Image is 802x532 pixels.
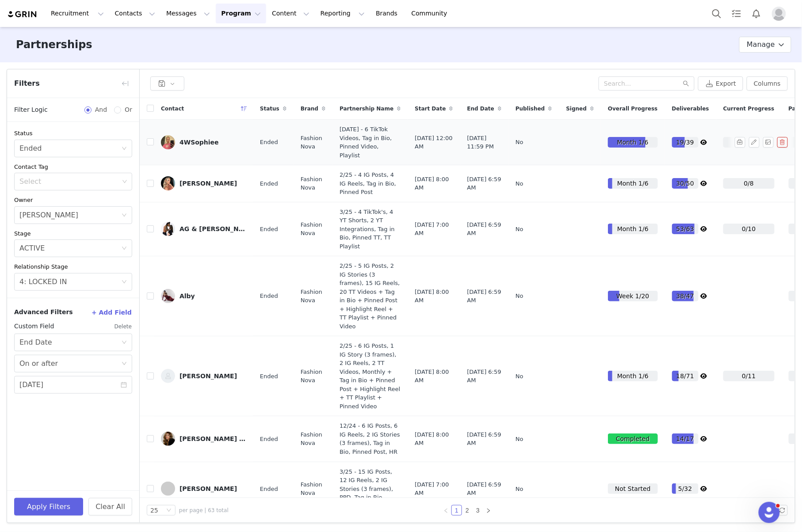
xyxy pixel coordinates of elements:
[415,105,446,113] span: Start Date
[739,37,791,53] button: Manage
[161,176,246,190] a: [PERSON_NAME]
[486,508,491,513] i: icon: right
[467,175,501,192] span: [DATE] 6:59 AM
[340,422,401,456] span: 12/24 - 6 IG Posts, 6 IG Reels, 2 IG Stories (3 frames), Tag in Bio, Pinned Post, HR
[467,368,501,385] span: [DATE] 6:59 AM
[260,485,278,494] span: Ended
[516,372,523,381] span: No
[179,293,195,300] div: Alby
[92,105,111,114] span: And
[443,508,449,513] i: icon: left
[88,498,132,516] button: Clear All
[121,382,127,388] i: icon: calendar
[14,262,132,271] div: Relationship Stage
[19,207,78,224] div: Melonie Escobedo
[747,39,775,50] span: Manage
[179,180,237,187] div: [PERSON_NAME]
[122,340,127,346] i: icon: down
[14,376,132,394] input: Select date
[441,505,451,516] li: Previous Page
[110,4,160,23] button: Contacts
[14,498,83,516] button: Apply Filters
[14,163,132,171] div: Contact Tag
[340,262,401,331] span: 2/25 - 5 IG Posts, 2 IG Stories (3 frames), 15 IG Reels, 20 TT Videos + Tag in Bio + Pinned Post ...
[14,196,132,205] div: Owner
[260,105,279,113] span: Status
[747,76,788,91] button: Columns
[260,225,278,234] span: Ended
[260,138,278,147] span: Ended
[340,171,401,197] span: 2/25 - 4 IG Posts, 4 IG Reels, Tag in Bio, Pinned Post
[473,505,483,515] a: 3
[161,369,246,383] a: [PERSON_NAME]
[483,505,494,516] li: Next Page
[122,179,127,185] i: icon: down
[161,432,175,446] img: 42dd43ff-a740-4e9d-a650-5c5a55b7fad3.jpg
[759,502,780,523] iframe: Intercom live chat
[91,305,132,319] button: + Add Field
[340,125,401,160] span: [DATE] - 6 TikTok Videos, Tag in Bio, Pinned Video, Playlist
[14,78,40,89] span: Filters
[747,4,766,23] button: Notifications
[415,134,453,151] span: [DATE] 12:00 AM
[260,372,278,381] span: Ended
[516,485,523,494] span: No
[161,4,215,23] button: Messages
[216,4,266,23] button: Program
[166,508,172,514] i: icon: down
[608,291,657,301] div: Week 1/20
[467,134,501,151] span: [DATE] 11:59 PM
[14,229,132,238] div: Stage
[467,430,501,448] span: [DATE] 6:59 AM
[150,505,158,515] div: 25
[7,10,38,19] a: grin logo
[14,322,54,331] span: Custom Field
[608,433,657,444] div: Completed
[608,224,657,234] div: Month 1/6
[301,105,318,113] span: Brand
[161,432,246,446] a: [PERSON_NAME] [PERSON_NAME]
[260,435,278,444] span: Ended
[415,430,453,448] span: [DATE] 8:00 AM
[516,225,523,234] span: No
[301,368,325,385] span: Fashion Nova
[467,480,501,498] span: [DATE] 6:59 AM
[516,292,523,300] span: No
[406,4,457,23] a: Community
[161,135,175,149] img: 15e6fd04-c563-4692-96c5-22a689972a9e.jpg
[516,435,523,444] span: No
[19,355,58,372] div: On or after
[467,288,501,305] span: [DATE] 6:59 AM
[467,105,494,113] span: End Date
[161,135,246,149] a: 4WSophiee
[161,482,246,496] a: [PERSON_NAME]
[683,80,689,87] i: icon: search
[608,178,657,189] div: Month 1/6
[267,4,315,23] button: Content
[122,361,127,367] i: icon: down
[19,177,119,186] div: Select
[415,220,453,238] span: [DATE] 7:00 AM
[566,105,587,113] span: Signed
[608,371,657,381] div: Month 1/6
[707,4,726,23] button: Search
[161,222,175,236] img: 7a357fe4-0515-491f-a916-010a9960c36a.jpg
[727,4,746,23] a: Tasks
[114,319,132,334] button: Delete
[161,289,246,303] a: Alby
[301,220,325,238] span: Fashion Nova
[315,4,370,23] button: Reporting
[46,4,109,23] button: Recruitment
[179,485,237,492] div: [PERSON_NAME]
[516,179,523,188] span: No
[723,105,775,113] span: Current Progress
[19,240,45,257] div: ACTIVE
[14,308,73,317] span: Advanced Filters
[672,224,699,234] div: 53/63
[19,334,52,351] div: End Date
[608,105,657,113] span: Overall Progress
[462,505,472,515] a: 2
[340,342,401,410] span: 2/25 - 6 IG Posts, 1 IG Story (3 frames), 2 IG Reels, 2 TT Videos, Monthly + Tag in Bio + Pinned ...
[772,7,786,21] img: placeholder-profile.jpg
[301,175,325,192] span: Fashion Nova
